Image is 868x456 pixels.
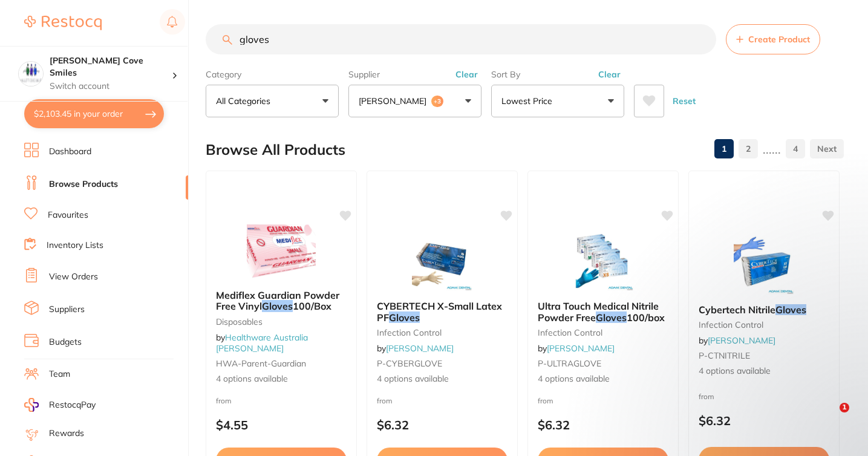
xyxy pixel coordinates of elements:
a: [PERSON_NAME] [386,343,454,354]
a: View Orders [49,271,98,283]
em: Gloves [262,300,293,312]
input: Search Products [206,24,716,54]
a: Healthware Australia [PERSON_NAME] [216,332,308,354]
span: from [538,396,553,405]
span: P-ULTRAGLOVE [538,358,601,369]
a: Dashboard [49,146,91,158]
img: Mediflex Guardian Powder Free Vinyl Gloves 100/Box [242,220,321,280]
small: infection control [538,328,668,337]
em: Gloves [596,311,627,324]
button: Create Product [726,24,820,54]
a: Suppliers [49,304,85,316]
img: Hallett Cove Smiles [19,62,43,86]
a: 1 [714,137,734,161]
img: Cybertech Nitrile Gloves [725,234,803,295]
span: 100/box [627,311,665,324]
span: CYBERTECH X-Small Latex PF [377,300,502,323]
span: by [377,343,454,354]
a: 4 [786,137,805,161]
span: 1 [840,403,849,412]
em: Gloves [389,311,420,324]
span: 4 options available [216,373,347,385]
span: Ultra Touch Medical Nitrile Powder Free [538,300,659,323]
img: CYBERTECH X-Small Latex PF Gloves [403,230,481,291]
small: infection control [699,320,829,330]
iframe: Intercom notifications message [620,327,862,423]
label: Sort By [491,69,624,80]
b: Mediflex Guardian Powder Free Vinyl Gloves 100/Box [216,290,347,312]
img: Restocq Logo [24,16,102,30]
label: Supplier [348,69,481,80]
span: Create Product [748,34,810,44]
p: $6.32 [377,418,507,432]
a: 2 [739,137,758,161]
a: Budgets [49,336,82,348]
a: [PERSON_NAME] [547,343,615,354]
span: RestocqPay [49,399,96,411]
a: Team [49,368,70,380]
p: Lowest Price [501,95,557,107]
button: Clear [595,69,624,80]
button: All Categories [206,85,339,117]
span: 4 options available [538,373,668,385]
p: ...... [763,142,781,156]
button: [PERSON_NAME]+3 [348,85,481,117]
em: Gloves [775,304,806,316]
h2: Browse All Products [206,142,345,158]
a: Restocq Logo [24,9,102,37]
span: +3 [431,96,443,108]
b: Ultra Touch Medical Nitrile Powder Free Gloves 100/box [538,301,668,323]
a: Browse Products [49,178,118,191]
span: 4 options available [377,373,507,385]
p: $4.55 [216,418,347,432]
a: Inventory Lists [47,239,103,252]
p: $6.32 [538,418,668,432]
p: All Categories [216,95,275,107]
span: Cybertech Nitrile [699,304,775,316]
span: from [377,396,393,405]
iframe: Intercom live chat [815,403,844,432]
span: from [216,396,232,405]
small: Disposables [216,317,347,327]
button: Clear [452,69,481,80]
span: 100/Box [293,300,331,312]
label: Category [206,69,339,80]
span: HWA-parent-guardian [216,358,306,369]
b: Cybertech Nitrile Gloves [699,304,829,315]
img: Ultra Touch Medical Nitrile Powder Free Gloves 100/box [564,230,642,291]
small: infection control [377,328,507,337]
button: Lowest Price [491,85,624,117]
a: RestocqPay [24,398,96,412]
p: Switch account [50,80,172,93]
span: by [538,343,615,354]
span: by [216,332,308,354]
span: Mediflex Guardian Powder Free Vinyl [216,289,339,312]
img: RestocqPay [24,398,39,412]
h4: Hallett Cove Smiles [50,55,172,79]
span: P-CYBERGLOVE [377,358,442,369]
p: [PERSON_NAME] [359,95,431,107]
p: $6.32 [699,414,829,428]
b: CYBERTECH X-Small Latex PF Gloves [377,301,507,323]
button: $2,103.45 in your order [24,99,164,128]
button: Reset [669,85,699,117]
a: Rewards [49,428,84,440]
a: Favourites [48,209,88,221]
